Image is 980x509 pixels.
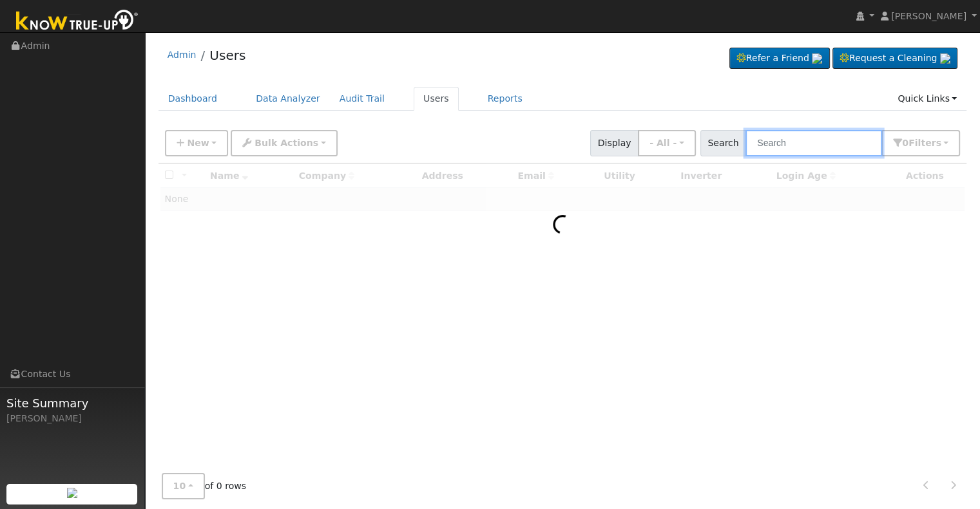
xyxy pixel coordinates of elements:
button: Bulk Actions [231,130,337,156]
span: Site Summary [6,394,138,412]
a: Reports [478,87,532,111]
img: retrieve [940,53,950,64]
img: retrieve [812,53,822,64]
span: of 0 rows [162,473,247,499]
a: Request a Cleaning [832,48,957,69]
a: Users [414,87,459,111]
div: [PERSON_NAME] [6,412,138,425]
a: Quick Links [888,87,966,111]
span: Search [700,130,746,156]
a: Dashboard [159,87,227,111]
span: New [187,138,209,148]
span: [PERSON_NAME] [891,11,966,21]
a: Users [209,48,245,63]
a: Audit Trail [330,87,394,111]
button: 10 [162,473,205,499]
a: Refer a Friend [729,48,830,69]
span: 10 [173,481,186,491]
button: New [165,130,229,156]
span: Display [590,130,639,156]
span: s [936,138,941,148]
input: Search [745,130,882,156]
img: retrieve [67,488,77,498]
span: Filter [908,138,941,148]
button: 0Filters [881,130,960,156]
a: Admin [168,50,197,60]
a: Data Analyzer [246,87,330,111]
button: - All - [638,130,696,156]
span: Bulk Actions [255,138,318,148]
img: Know True-Up [10,7,145,36]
